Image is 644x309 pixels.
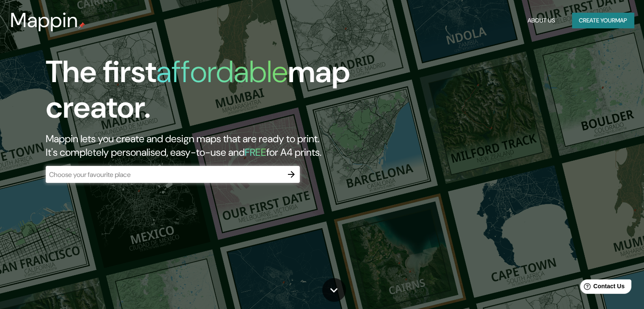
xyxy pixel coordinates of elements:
[569,276,635,300] iframe: Help widget launcher
[524,13,558,28] button: About Us
[78,22,85,29] img: mappin-pin
[572,13,634,28] button: Create yourmap
[245,146,266,159] h5: FREE
[46,132,368,159] h2: Mappin lets you create and design maps that are ready to print. It's completely personalised, eas...
[10,8,78,32] h3: Mappin
[46,170,283,179] input: Choose your favourite place
[46,54,368,132] h1: The first map creator.
[156,52,288,91] h1: affordable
